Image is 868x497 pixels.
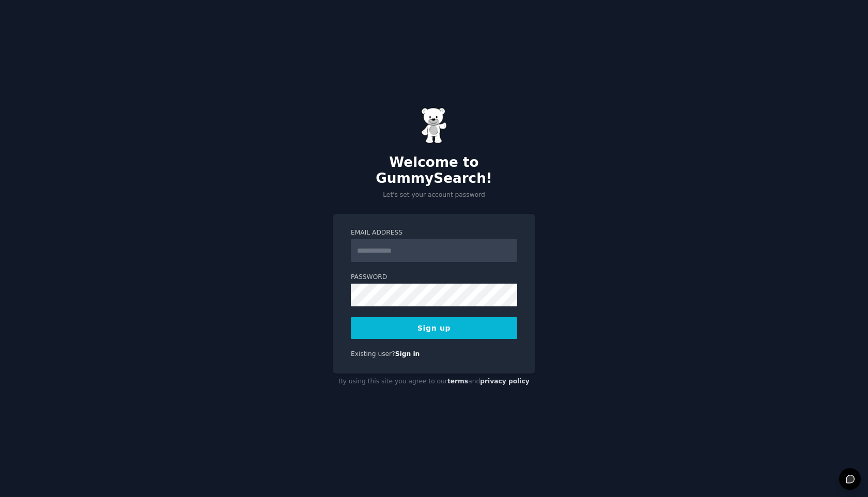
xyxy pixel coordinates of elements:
p: Let's set your account password [333,191,535,200]
label: Email Address [351,228,517,238]
span: Existing user? [351,350,395,358]
a: Sign in [395,350,420,358]
div: By using this site you agree to our and [333,374,535,390]
h2: Welcome to GummySearch! [333,154,535,187]
img: Gummy Bear [421,107,447,144]
a: privacy policy [480,378,530,385]
a: terms [447,378,468,385]
button: Sign up [351,317,517,339]
label: Password [351,273,517,282]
